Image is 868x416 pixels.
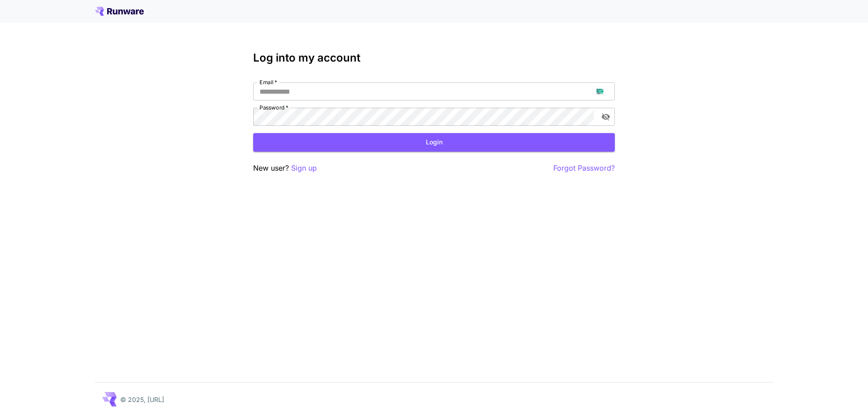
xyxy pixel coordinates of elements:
[598,109,614,125] button: toggle password visibility
[253,133,615,152] button: Login
[259,78,277,86] label: Email
[120,395,164,404] p: © 2025, [URL]
[291,163,317,174] button: Sign up
[259,104,288,111] label: Password
[253,163,317,174] p: New user?
[253,52,615,64] h3: Log into my account
[553,163,615,174] button: Forgot Password?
